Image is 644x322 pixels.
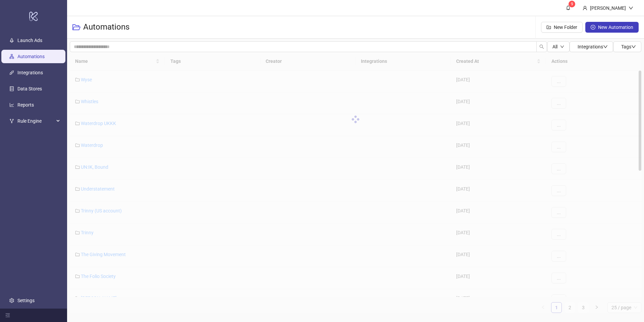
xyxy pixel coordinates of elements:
span: down [560,45,564,49]
div: [PERSON_NAME] [587,4,629,12]
span: Tags [621,44,636,49]
span: fork [9,119,14,123]
a: Data Stores [17,86,42,91]
span: search [539,44,544,49]
span: user [583,6,587,10]
button: Alldown [547,41,570,52]
span: New Folder [554,25,577,30]
button: Integrationsdown [570,41,613,52]
span: Integrations [578,44,608,49]
span: bell [566,5,571,10]
span: folder-add [546,25,551,30]
button: Tagsdown [613,41,641,52]
span: down [603,44,608,49]
sup: 9 [569,1,575,7]
button: New Automation [585,22,639,33]
a: Launch Ads [17,38,42,43]
h3: Automations [83,22,129,33]
span: All [552,44,557,49]
span: New Automation [598,25,633,30]
a: Settings [17,298,35,303]
span: Rule Engine [17,114,54,128]
span: down [631,44,636,49]
span: folder-open [72,23,80,31]
a: Integrations [17,70,43,75]
span: plus-circle [591,25,595,30]
button: New Folder [541,22,583,33]
span: menu-fold [5,313,10,318]
a: Automations [17,54,45,59]
span: 9 [571,2,573,6]
a: Reports [17,102,34,108]
span: down [629,6,633,10]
